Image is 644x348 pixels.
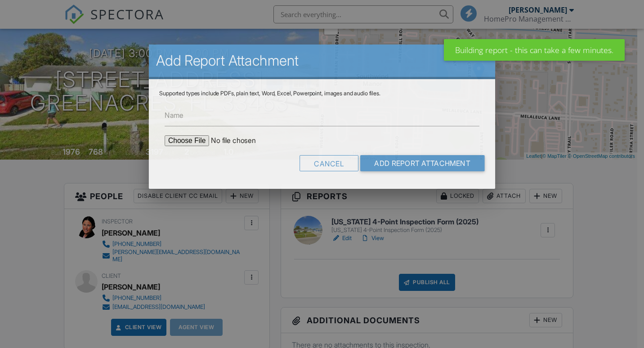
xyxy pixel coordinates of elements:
[165,110,183,120] label: Name
[156,52,488,70] h2: Add Report Attachment
[160,90,485,97] div: Supported types include PDFs, plain text, Word, Excel, Powerpoint, images and audio files.
[360,155,484,171] input: Add Report Attachment
[300,155,358,171] div: Cancel
[444,39,625,61] div: Building report - this can take a few minutes.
